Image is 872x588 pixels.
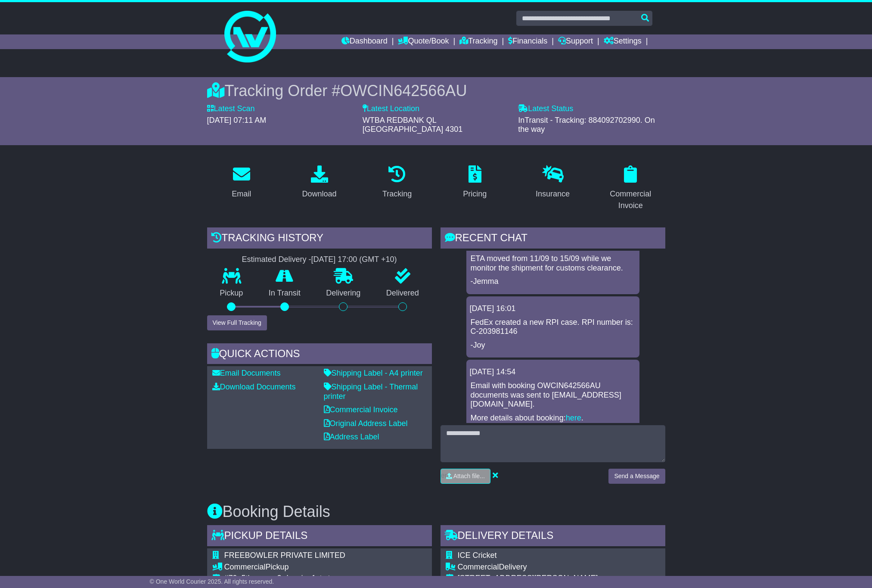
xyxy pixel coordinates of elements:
div: [DATE] 14:54 [470,367,636,377]
p: Delivering [313,289,374,298]
span: Commercial [458,563,499,571]
span: WTBA REDBANK QL [GEOGRAPHIC_DATA] 4301 [363,116,462,134]
a: here [566,414,581,422]
a: Tracking [377,162,417,203]
div: Pickup Details [207,525,432,548]
span: Commercial [224,563,266,571]
p: ETA moved from 11/09 to 15/09 while we monitor the shipment for customs clearance. [471,254,635,273]
div: Tracking [382,188,412,200]
span: ICE Cricket [458,551,497,560]
a: Download Documents [212,383,296,391]
button: Send a Message [608,469,665,484]
div: #79, 5th cross, 3rd main, 1st stage [224,574,358,583]
a: Original Address Label [324,419,408,428]
a: Dashboard [341,34,388,49]
div: Download [302,188,336,200]
label: Latest Status [518,104,573,114]
p: FedEx created a new RPI case. RPI number is: C-203981146 [471,318,635,336]
a: Insurance [530,162,575,203]
span: InTransit - Tracking: 884092702990. On the way [518,116,655,134]
label: Latest Scan [207,104,255,114]
p: More details about booking: . [471,414,635,423]
p: -Joy [471,341,635,350]
span: FREEBOWLER PRIVATE LIMITED [224,551,345,560]
div: Delivery [458,563,608,572]
a: Financials [508,34,547,49]
a: Commercial Invoice [596,162,665,215]
p: Delivered [373,289,432,298]
div: [STREET_ADDRESS][PERSON_NAME] [458,574,608,583]
div: RECENT CHAT [441,227,665,251]
span: [DATE] 07:11 AM [207,116,267,124]
div: Pickup [224,563,358,572]
div: [DATE] 16:01 [470,304,636,314]
p: Email with booking OWCIN642566AU documents was sent to [EMAIL_ADDRESS][DOMAIN_NAME]. [471,381,635,409]
p: -Jemma [471,277,635,286]
a: Shipping Label - Thermal printer [324,383,418,401]
div: Delivery Details [441,525,665,548]
div: Tracking Order # [207,81,665,100]
div: [DATE] 17:00 (GMT +10) [311,255,397,264]
a: Pricing [457,162,492,203]
a: Commercial Invoice [324,405,398,414]
div: Pricing [463,188,487,200]
div: Tracking history [207,227,432,251]
a: Download [296,162,342,203]
label: Latest Location [363,104,419,114]
a: Email Documents [212,369,281,377]
div: Estimated Delivery - [207,255,432,264]
h3: Booking Details [207,503,665,520]
div: Quick Actions [207,343,432,367]
a: Shipping Label - A4 printer [324,369,423,377]
span: OWCIN642566AU [340,82,467,100]
a: Quote/Book [398,34,449,49]
p: In Transit [256,289,313,298]
a: Support [558,34,593,49]
span: © One World Courier 2025. All rights reserved. [150,578,274,585]
a: Settings [604,34,642,49]
a: Email [226,162,257,203]
div: Email [232,188,251,200]
p: Pickup [207,289,256,298]
div: Insurance [536,188,570,200]
a: Tracking [459,34,497,49]
a: Address Label [324,432,379,441]
div: Commercial Invoice [602,188,660,212]
button: View Full Tracking [207,315,267,330]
